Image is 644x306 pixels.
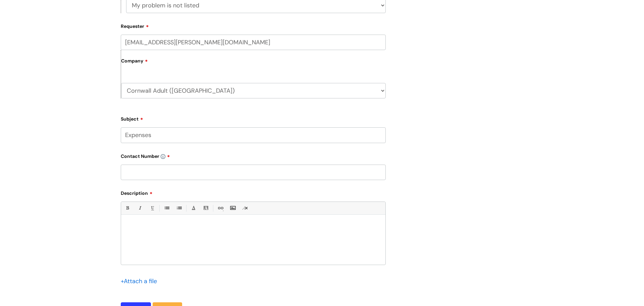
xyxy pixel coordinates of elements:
[189,204,198,212] a: Font Color
[121,21,386,29] label: Requester
[121,188,386,196] label: Description
[161,154,165,159] img: info-icon.svg
[216,204,224,212] a: Link
[241,204,249,212] a: Remove formatting (Ctrl-\)
[121,114,386,122] label: Subject
[202,204,210,212] a: Back Color
[121,151,386,159] label: Contact Number
[123,204,131,212] a: Bold (Ctrl-B)
[121,276,161,287] div: Attach a file
[162,204,171,212] a: • Unordered List (Ctrl-Shift-7)
[175,204,183,212] a: 1. Ordered List (Ctrl-Shift-8)
[136,204,144,212] a: Italic (Ctrl-I)
[148,204,156,212] a: Underline(Ctrl-U)
[121,35,386,50] input: Email
[121,277,124,285] span: +
[228,204,237,212] a: Insert Image...
[121,56,386,71] label: Company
